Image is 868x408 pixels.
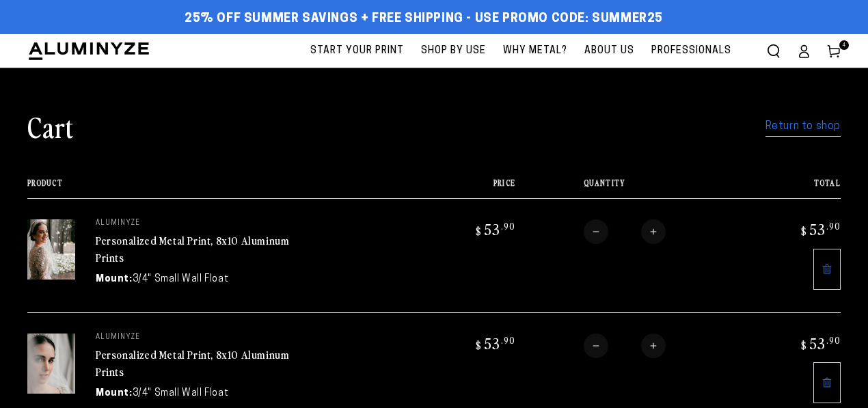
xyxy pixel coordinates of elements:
bdi: 53 [474,334,515,353]
h1: Cart [27,109,74,144]
img: 8"x10" Rectangle White Glossy Aluminyzed Photo [27,334,75,394]
dd: 3/4" Small Wall Float [133,386,229,400]
sup: .90 [826,334,841,346]
p: aluminyze [96,219,301,228]
th: Total [746,178,841,198]
span: 4 [842,40,846,50]
span: Why Metal? [503,42,567,59]
bdi: 53 [799,219,841,239]
input: Quantity for Personalized Metal Print, 8x10 Aluminum Prints [608,219,641,244]
a: Start Your Print [303,34,411,68]
img: 8"x10" Rectangle White Glossy Aluminyzed Photo [27,219,75,280]
dt: Mount: [96,386,133,400]
a: Return to shop [765,117,841,137]
th: Price [420,178,515,198]
span: About Us [584,42,634,59]
img: Aluminyze [27,41,150,62]
p: aluminyze [96,334,301,342]
a: Personalized Metal Print, 8x10 Aluminum Prints [96,232,289,265]
span: Professionals [651,42,731,59]
dd: 3/4" Small Wall Float [133,272,229,286]
a: Personalized Metal Print, 8x10 Aluminum Prints [96,346,289,379]
a: Shop By Use [414,34,493,68]
a: Why Metal? [496,34,574,68]
span: 25% off Summer Savings + Free Shipping - Use Promo Code: SUMMER25 [185,12,663,27]
a: Remove 8"x10" Rectangle White Glossy Aluminyzed Photo [813,362,841,403]
input: Quantity for Personalized Metal Print, 8x10 Aluminum Prints [608,334,641,358]
sup: .90 [501,220,515,232]
a: Professionals [645,34,738,68]
bdi: 53 [474,219,515,239]
span: $ [476,224,482,238]
span: $ [476,338,482,352]
summary: Search our site [759,36,789,66]
sup: .90 [826,220,841,232]
bdi: 53 [799,334,841,353]
dt: Mount: [96,272,133,286]
span: $ [801,224,807,238]
span: Start Your Print [310,42,404,59]
sup: .90 [501,334,515,346]
a: About Us [578,34,641,68]
th: Quantity [515,178,746,198]
a: Remove 8"x10" Rectangle White Glossy Aluminyzed Photo [813,249,841,290]
span: $ [801,338,807,352]
th: Product [27,178,420,198]
span: Shop By Use [421,42,486,59]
